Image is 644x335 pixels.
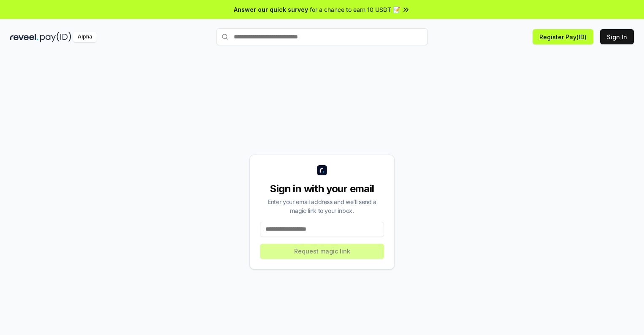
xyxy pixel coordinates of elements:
img: pay_id [40,32,71,42]
button: Sign In [600,29,634,44]
span: Answer our quick survey [234,5,308,14]
div: Alpha [73,32,97,42]
img: reveel_dark [10,32,38,42]
span: for a chance to earn 10 USDT 📝 [310,5,400,14]
button: Register Pay(ID) [533,29,593,44]
div: Enter your email address and we’ll send a magic link to your inbox. [260,197,384,215]
div: Sign in with your email [260,182,384,196]
img: logo_small [317,165,327,175]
